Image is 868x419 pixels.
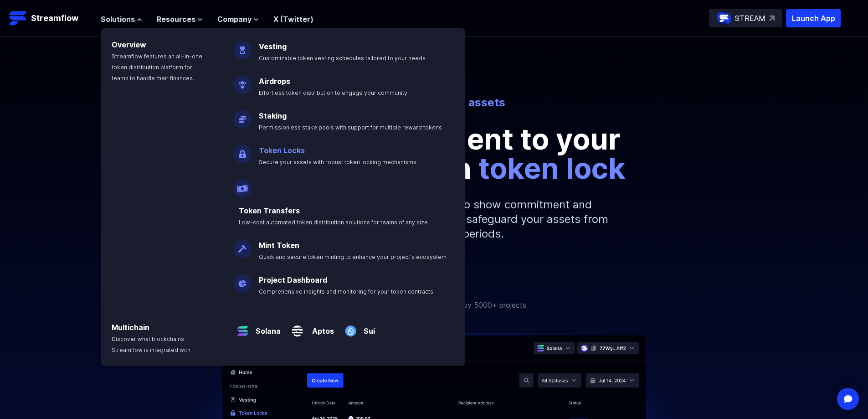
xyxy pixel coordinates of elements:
[769,16,775,21] img: top-right-arrow.svg
[478,150,626,186] span: token lock
[259,275,327,285] a: Project Dashboard
[9,9,92,27] a: Streamflow
[233,138,252,163] img: Token Locks
[101,14,142,25] button: Solutions
[259,89,407,96] span: Effortless token distribution to engage your community
[112,336,190,353] span: Discover what blockchains Streamflow is integrated with
[157,14,195,25] span: Resources
[233,103,252,129] img: Staking
[259,241,299,250] a: Mint Token
[786,9,841,27] button: Launch App
[112,323,149,332] a: Multichain
[112,40,146,49] a: Overview
[273,15,313,24] a: X (Twitter)
[307,318,334,336] a: Aptos
[233,172,252,198] img: Payroll
[360,318,375,336] a: Sui
[259,111,287,120] a: Staking
[259,55,426,62] span: Customizable token vesting schedules tailored to your needs
[435,300,526,310] p: Trusted by 5000+ projects
[233,233,252,258] img: Mint Token
[288,315,307,340] img: Aptos
[239,206,300,215] a: Token Transfers
[9,9,27,27] img: Streamflow Logo
[837,388,859,410] div: Open Intercom Messenger
[239,219,428,226] span: Low-cost automated token distribution solutions for teams of any size
[259,146,305,155] a: Token Locks
[157,14,203,25] button: Resources
[259,288,433,295] span: Comprehensive insights and monitoring for your token contracts
[217,14,252,25] span: Company
[259,42,287,51] a: Vesting
[217,14,259,25] button: Company
[709,9,782,27] a: STREAM
[112,53,202,82] span: Streamflow features an all-in-one token distribution platform for teams to handle their finances.
[259,159,416,166] span: Secure your assets with robust token locking mechanisms
[31,12,78,25] p: Streamflow
[735,13,765,24] p: STREAM
[233,68,252,94] img: Airdrops
[233,267,252,293] img: Project Dashboard
[252,318,281,336] a: Solana
[233,315,252,340] img: Solana
[233,34,252,59] img: Vesting
[259,77,290,86] a: Airdrops
[259,253,447,260] span: Quick and secure token minting to enhance your project's ecosystem
[717,11,731,26] img: streamflow-logo-circle.png
[341,315,360,340] img: Sui
[259,124,442,131] span: Permissionless stake pools with support for multiple reward tokens
[101,14,135,25] span: Solutions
